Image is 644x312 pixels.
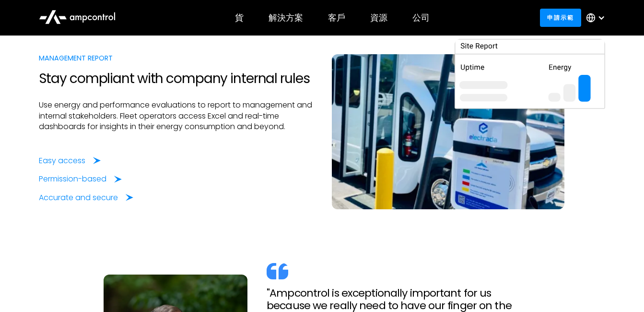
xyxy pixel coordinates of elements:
div: Permission-based [39,174,106,184]
h2: Stay compliant with company internal rules [39,71,313,87]
a: Easy access [39,156,101,166]
div: Easy access [39,156,85,166]
a: Permission-based [39,174,122,184]
div: 客戶 [328,12,345,23]
div: 貨 [235,12,244,23]
div: 公司 [412,12,430,23]
a: Accurate and secure [39,192,133,203]
div: Management Report [39,53,313,63]
div: 資源 [370,12,387,23]
div: Accurate and secure [39,192,118,203]
p: Use energy and performance evaluations to report to management and internal stakeholders. Fleet o... [39,100,313,132]
div: 解決方案 [269,12,303,23]
img: quote icon [267,263,288,279]
a: 申請示範 [540,9,582,26]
